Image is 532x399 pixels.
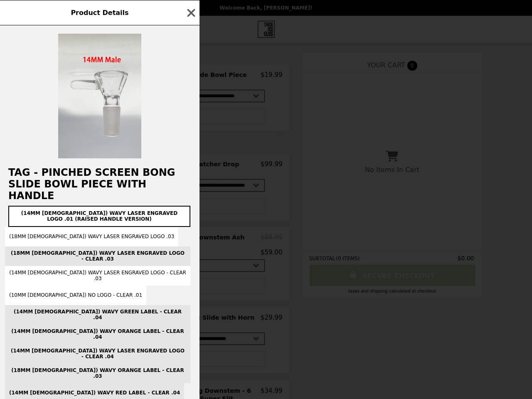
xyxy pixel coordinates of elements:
[5,227,178,246] button: (18MM [DEMOGRAPHIC_DATA]) Wavy Laser Engraved Logo .03
[71,9,128,17] span: Product Details
[5,266,190,286] button: (14MM [DEMOGRAPHIC_DATA]) Wavy Laser Engraved Logo - Clear .03
[58,34,141,158] img: (14MM Male) Wavy Laser Engraved Logo .01 (Raised Handle Version)
[8,206,190,227] button: (14MM [DEMOGRAPHIC_DATA]) Wavy Laser Engraved Logo .01 (Raised Handle Version)
[5,286,146,305] button: (10MM [DEMOGRAPHIC_DATA]) No Logo - Clear .01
